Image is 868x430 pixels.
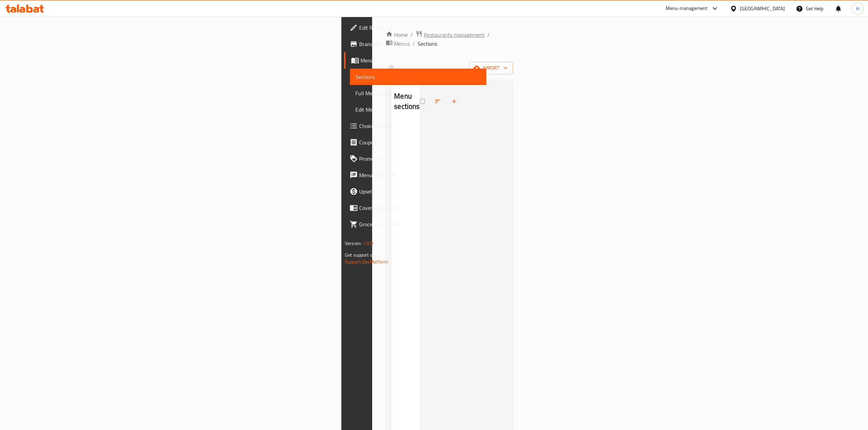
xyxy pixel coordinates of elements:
[350,85,486,101] a: Full Menu View
[355,73,481,81] span: Sections
[447,94,463,109] button: Add section
[359,171,481,179] span: Menu disclaimer
[487,31,490,39] li: /
[345,257,388,266] a: Support.OpsPlatform
[469,62,513,74] button: import
[344,183,486,200] a: Upsell
[359,40,481,48] span: Branches
[344,134,486,150] a: Coupons
[391,118,420,123] nav: Menu sections
[359,187,481,196] span: Upsell
[355,89,481,97] span: Full Menu View
[359,204,481,212] span: Coverage Report
[361,56,481,64] span: Menus
[344,167,486,183] a: Menu disclaimer
[359,24,481,32] span: Edit Restaurant
[350,101,486,118] a: Edit Menu
[344,36,486,52] a: Branches
[856,5,859,12] span: H
[350,69,486,85] a: Sections
[359,138,481,146] span: Coupons
[359,155,481,163] span: Promotions
[666,4,708,13] div: Menu-management
[355,105,481,114] span: Edit Menu
[345,239,362,248] span: Version:
[475,64,507,72] span: import
[359,122,481,130] span: Choice Groups
[363,239,373,248] span: 1.0.0
[344,200,486,216] a: Coverage Report
[344,118,486,134] a: Choice Groups
[345,250,376,259] span: Get support on:
[344,19,486,36] a: Edit Restaurant
[344,52,486,69] a: Menus
[344,150,486,167] a: Promotions
[359,220,481,228] span: Grocery Checklist
[740,5,785,12] div: [GEOGRAPHIC_DATA]
[344,216,486,232] a: Grocery Checklist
